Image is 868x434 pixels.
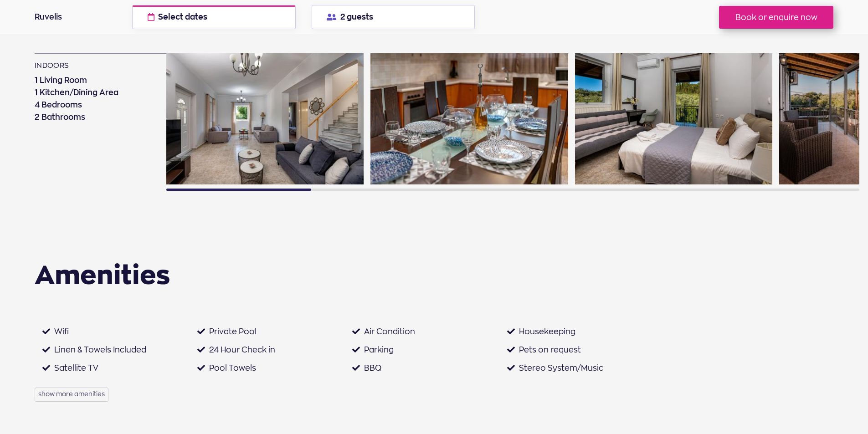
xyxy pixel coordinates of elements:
[35,262,170,288] h2: Amenities
[54,325,209,337] li: Wifi
[719,6,833,29] button: Book or enquire now
[364,325,519,337] li: Air Condition
[364,343,519,356] li: Parking
[35,61,151,72] h3: indoors
[35,111,151,123] li: 2 Bathrooms
[35,87,151,99] li: 1 Kitchen/Dining Area
[519,343,674,356] li: Pets on request
[132,5,295,29] button: Select dates
[364,362,519,374] li: BBQ
[209,362,364,374] li: Pool Towels
[209,325,364,337] li: Private Pool
[54,343,209,356] li: Linen & Towels Included
[35,11,116,23] div: Ruvelis
[158,13,207,21] span: Select dates
[519,325,674,337] li: Housekeeping
[54,362,209,374] li: Satellite TV
[35,74,151,87] li: 1 Living Room
[209,343,364,356] li: 24 Hour Check in
[519,362,674,374] li: Stereo System/Music
[35,99,151,111] li: 4 Bedrooms
[312,5,475,29] button: 2 guests
[35,388,108,402] button: show more amenities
